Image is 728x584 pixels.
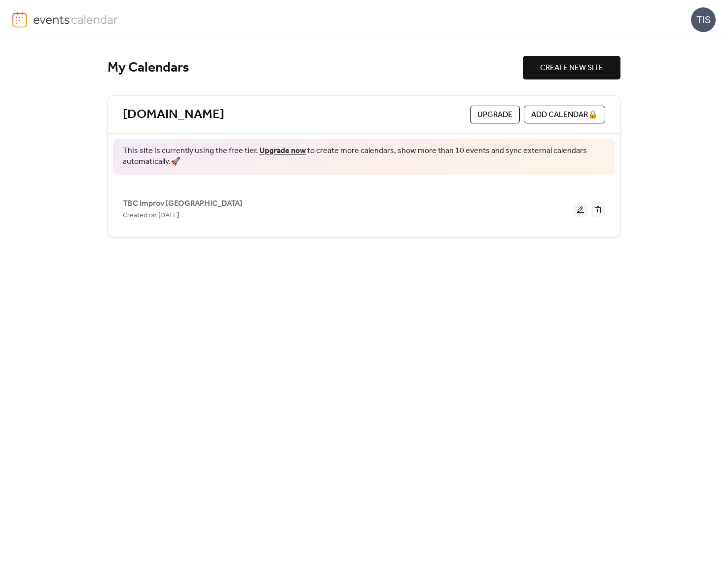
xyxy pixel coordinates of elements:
img: logo-type [33,12,118,27]
div: TIS [691,7,716,32]
a: [DOMAIN_NAME] [123,107,224,123]
button: CREATE NEW SITE [523,56,620,79]
a: TBC Improv [GEOGRAPHIC_DATA] [123,201,242,206]
span: TBC Improv [GEOGRAPHIC_DATA] [123,198,242,210]
button: Upgrade [470,106,520,123]
span: Created on [DATE] [123,210,179,222]
img: logo [12,12,27,28]
a: Upgrade now [259,143,306,158]
span: This site is currently using the free tier. to create more calendars, show more than 10 events an... [123,146,605,168]
span: CREATE NEW SITE [540,62,603,74]
div: My Calendars [108,59,523,77]
span: Upgrade [477,109,512,121]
